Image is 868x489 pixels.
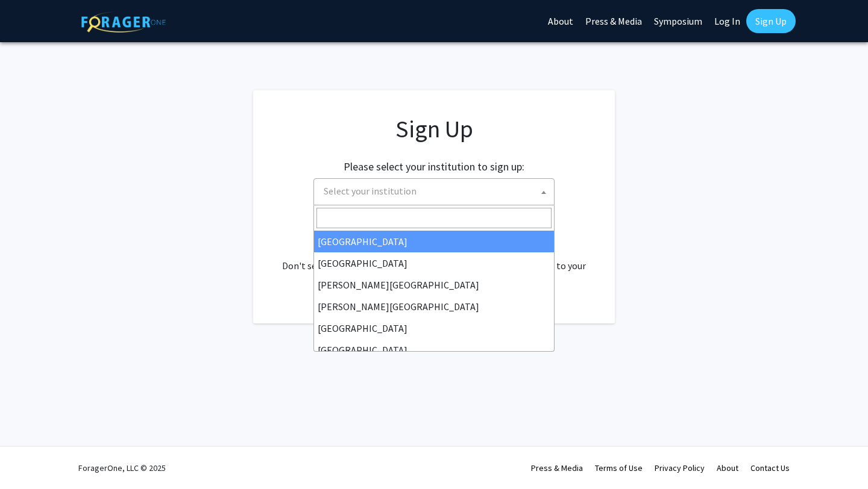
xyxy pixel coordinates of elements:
div: Already have an account? . Don't see your institution? about bringing ForagerOne to your institut... [277,229,591,287]
li: [GEOGRAPHIC_DATA] [314,339,554,361]
iframe: Chat [9,435,51,480]
li: [GEOGRAPHIC_DATA] [314,317,554,339]
img: ForagerOne Logo [81,11,166,33]
li: [PERSON_NAME][GEOGRAPHIC_DATA] [314,274,554,296]
span: Select your institution [324,185,417,197]
span: Select your institution [319,179,554,204]
a: Contact Us [750,463,790,473]
span: Select your institution [313,178,555,205]
li: [GEOGRAPHIC_DATA] [314,231,554,252]
li: [PERSON_NAME][GEOGRAPHIC_DATA] [314,296,554,317]
a: About [717,463,738,473]
h1: Sign Up [277,114,591,143]
a: Sign Up [746,9,796,33]
input: Search [316,208,552,228]
a: Press & Media [531,463,583,473]
a: Privacy Policy [655,463,705,473]
h2: Please select your institution to sign up: [344,160,524,173]
li: [GEOGRAPHIC_DATA] [314,252,554,274]
a: Terms of Use [595,463,643,473]
div: ForagerOne, LLC © 2025 [78,447,166,489]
